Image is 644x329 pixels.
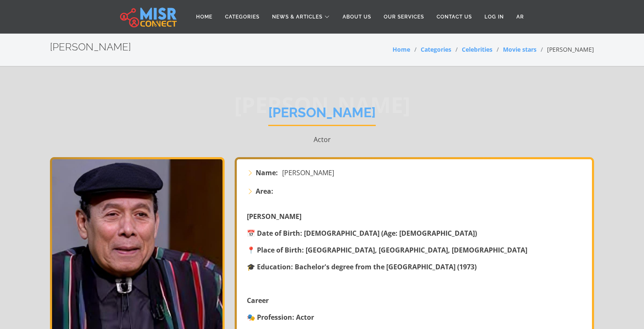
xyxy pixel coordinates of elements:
a: About Us [336,9,377,25]
p: Actor [50,134,594,145]
a: Contact Us [430,9,478,25]
a: Categories [421,45,451,53]
a: Categories [219,9,266,25]
strong: Career [247,296,269,305]
a: AR [510,9,530,25]
a: Our Services [377,9,430,25]
li: [PERSON_NAME] [537,45,594,54]
img: main.misr_connect [120,6,176,27]
a: Movie stars [503,45,537,53]
strong: Area: [256,186,273,196]
h2: [PERSON_NAME] [50,41,131,53]
strong: 🎓 Education: Bachelor's degree from the [GEOGRAPHIC_DATA] (1973) [247,262,476,271]
span: [PERSON_NAME] [282,168,334,178]
a: Home [190,9,219,25]
a: Home [393,45,410,53]
a: Log in [478,9,510,25]
h1: [PERSON_NAME] [268,105,376,126]
strong: Name: [256,168,278,178]
strong: 📅 Date of Birth: [DEMOGRAPHIC_DATA] (Age: [DEMOGRAPHIC_DATA]) [247,229,477,238]
strong: 🎭 Profession: Actor [247,313,314,322]
a: News & Articles [266,9,336,25]
a: Celebrities [462,45,492,53]
span: News & Articles [272,13,322,21]
strong: [PERSON_NAME] [247,212,301,221]
strong: 📍 Place of Birth: [GEOGRAPHIC_DATA], [GEOGRAPHIC_DATA], [DEMOGRAPHIC_DATA] [247,245,527,255]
